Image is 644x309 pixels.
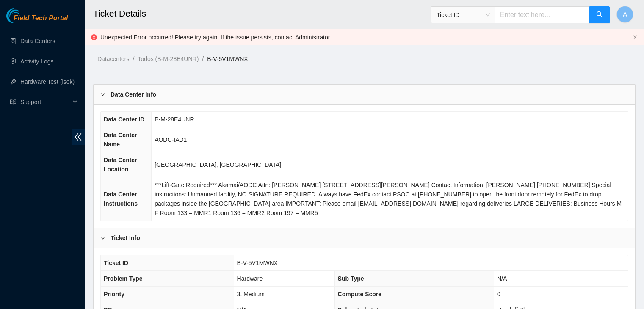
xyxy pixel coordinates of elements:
[6,15,68,26] a: Akamai TechnologiesField Tech Portal
[104,157,137,173] span: Data Center Location
[623,9,627,20] span: A
[155,161,281,168] span: [GEOGRAPHIC_DATA], [GEOGRAPHIC_DATA]
[104,291,124,298] span: Priority
[94,228,635,248] div: Ticket Info
[94,85,635,104] div: Data Center Info
[202,55,204,62] span: /
[589,6,610,23] button: search
[111,90,156,99] b: Data Center Info
[155,136,187,143] span: AODC-IAD1
[138,55,199,62] a: Todos (B-M-28E4UNR)
[97,55,129,62] a: Datacenters
[133,55,134,62] span: /
[104,132,137,148] span: Data Center Name
[633,35,638,40] button: close
[6,8,43,23] img: Akamai Technologies
[155,116,194,123] span: B-M-28E4UNR
[237,291,265,298] span: 3. Medium
[497,275,507,282] span: N/A
[104,275,143,282] span: Problem Type
[20,58,54,65] a: Activity Logs
[155,182,624,216] span: ***Lift-Gate Required*** Akamai/AODC Attn: [PERSON_NAME] [STREET_ADDRESS][PERSON_NAME] Contact In...
[100,92,105,97] span: right
[104,191,138,207] span: Data Center Instructions
[437,8,490,21] span: Ticket ID
[338,275,364,282] span: Sub Type
[338,291,381,298] span: Compute Score
[237,259,278,266] span: B-V-5V1MWNX
[20,38,55,44] a: Data Centers
[20,94,70,110] span: Support
[596,11,603,19] span: search
[14,14,68,22] span: Field Tech Portal
[10,99,16,105] span: read
[495,6,590,23] input: Enter text here...
[20,78,75,85] a: Hardware Test (isok)
[207,55,248,62] a: B-V-5V1MWNX
[497,291,500,298] span: 0
[104,259,128,266] span: Ticket ID
[100,235,105,240] span: right
[104,116,144,123] span: Data Center ID
[237,275,263,282] span: Hardware
[72,129,85,145] span: double-left
[616,6,633,23] button: A
[111,233,140,243] b: Ticket Info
